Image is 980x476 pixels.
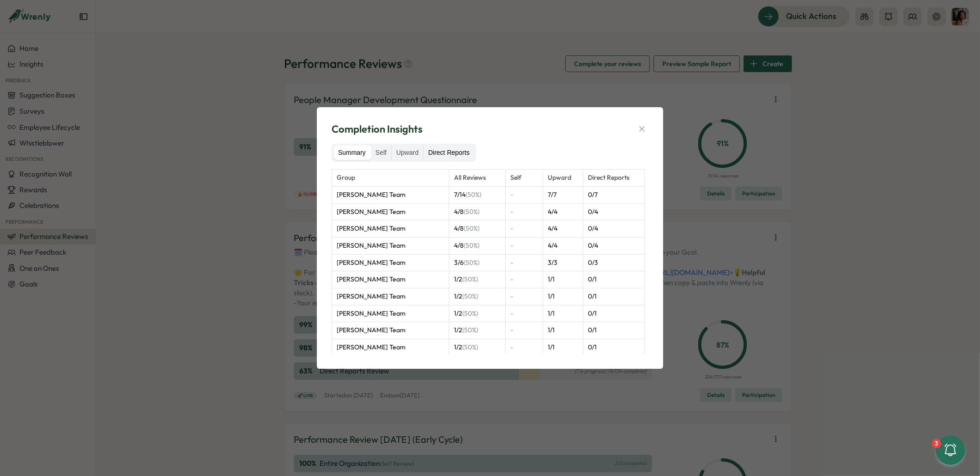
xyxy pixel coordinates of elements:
span: (50%) [462,326,478,334]
td: 0 / 4 [583,237,644,254]
th: Self [505,170,543,187]
td: 7 / 7 [543,186,583,203]
td: 1 / 2 [449,305,505,322]
td: 0 / 4 [583,203,644,220]
td: [PERSON_NAME] Team [332,305,449,322]
td: [PERSON_NAME] Team [332,186,449,203]
td: 4 / 8 [449,237,505,254]
span: Completion Insights [332,122,423,136]
td: - [505,271,543,288]
td: - [505,254,543,271]
td: 4 / 4 [543,220,583,238]
span: (50%) [466,190,481,199]
td: - [505,339,543,356]
td: [PERSON_NAME] Team [332,220,449,238]
td: - [505,186,543,203]
td: [PERSON_NAME] Team [332,203,449,220]
label: Summary [333,146,370,160]
td: 1 / 2 [449,322,505,339]
td: [PERSON_NAME] Team [332,237,449,254]
span: (50%) [464,258,479,267]
td: 1 / 1 [543,339,583,356]
td: 3 / 6 [449,254,505,271]
th: Group [332,170,449,187]
th: Direct Reports [583,170,644,187]
td: - [505,288,543,305]
td: 1 / 1 [543,305,583,322]
td: 1 / 2 [449,339,505,356]
span: (50%) [462,292,478,300]
td: 0 / 1 [583,339,644,356]
td: - [505,322,543,339]
td: 0 / 1 [583,322,644,339]
td: 0 / 1 [583,288,644,305]
td: 3 / 3 [543,254,583,271]
label: Self [371,146,391,160]
td: [PERSON_NAME] Team [332,271,449,288]
span: (50%) [464,207,479,216]
td: [PERSON_NAME] Team [332,322,449,339]
td: 4 / 8 [449,203,505,220]
td: 0 / 1 [583,271,644,288]
td: [PERSON_NAME] Team [332,339,449,356]
span: (50%) [462,275,478,283]
td: 4 / 4 [543,203,583,220]
div: 3 [932,439,941,448]
td: 1 / 1 [543,271,583,288]
button: 3 [936,435,965,465]
td: 4 / 8 [449,220,505,238]
td: - [505,237,543,254]
td: 0 / 3 [583,254,644,271]
td: 0 / 1 [583,305,644,322]
label: Direct Reports [423,146,474,160]
td: 1 / 2 [449,271,505,288]
td: 4 / 4 [543,237,583,254]
td: [PERSON_NAME] Team [332,254,449,271]
th: Upward [543,170,583,187]
td: - [505,220,543,238]
td: - [505,305,543,322]
td: 0 / 4 [583,220,644,238]
td: 1 / 1 [543,288,583,305]
label: Upward [392,146,423,160]
td: 1 / 1 [543,322,583,339]
td: 7 / 14 [449,186,505,203]
th: All Reviews [449,170,505,187]
span: (50%) [464,224,479,232]
span: (50%) [464,241,479,250]
td: [PERSON_NAME] Team [332,288,449,305]
td: 1 / 2 [449,288,505,305]
span: (50%) [462,309,478,317]
td: 0 / 7 [583,186,644,203]
td: - [505,203,543,220]
span: (50%) [462,343,478,351]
